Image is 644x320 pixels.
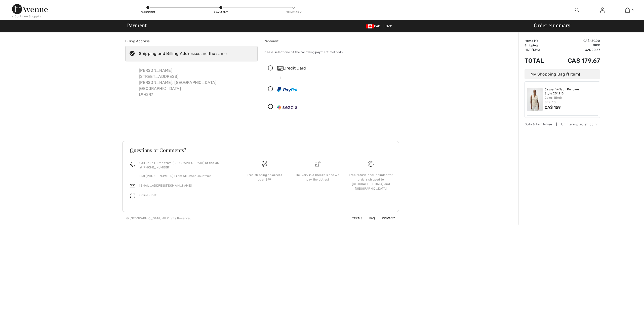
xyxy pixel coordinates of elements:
[366,24,374,28] img: Canadian Dollar
[12,14,43,19] div: < Continue Shopping
[126,216,191,221] div: © [GEOGRAPHIC_DATA] All Rights Reserved
[277,105,297,110] img: Sezzle
[632,8,633,12] span: 1
[127,23,146,28] span: Payment
[140,10,155,15] div: Shipping
[277,65,392,71] div: Credit Card
[143,166,170,169] a: [PHONE_NUMBER]
[363,217,375,220] a: FAQ
[242,173,287,182] div: Free shipping on orders over $99
[348,173,393,191] div: Free return label included for orders shipped to [GEOGRAPHIC_DATA] and [GEOGRAPHIC_DATA]
[130,162,135,167] img: call
[262,161,267,167] img: Free shipping on orders over $99
[139,193,156,197] span: Online Chat
[525,52,553,69] td: Total
[553,52,600,69] td: CA$ 179.67
[615,7,640,13] a: 1
[545,88,598,95] a: Casual V-Neck Pullover Style 254215
[130,183,135,189] img: email
[315,161,320,167] img: Delivery is a breeze since we pay the duties!
[596,7,609,13] a: Sign In
[130,193,135,198] img: chat
[525,69,600,79] div: My Shopping Bag (1 Item)
[535,39,537,43] span: 1
[139,174,232,178] p: Dial [PHONE_NUMBER] From All Other Countries
[625,7,630,13] img: My Bag
[545,95,598,104] div: Color: Birch Size: 10
[277,87,297,92] img: PayPal
[553,43,600,48] td: Free
[135,63,258,102] div: [PERSON_NAME] [STREET_ADDRESS] [PERSON_NAME], [GEOGRAPHIC_DATA], [GEOGRAPHIC_DATA] L9H2R7
[553,48,600,52] td: CA$ 20.67
[525,48,553,52] td: HST (13%)
[525,39,553,43] td: Items ( )
[553,39,600,43] td: CA$ 159.00
[277,66,284,70] img: Credit Card
[527,88,543,111] img: Casual V-Neck Pullover Style 254215
[366,24,382,28] span: CAD
[130,148,391,153] h3: Questions or Comments?
[368,161,374,167] img: Free shipping on orders over $99
[125,39,258,44] div: Billing Address
[295,173,340,182] div: Delivery is a breeze since we pay the duties!
[525,43,553,48] td: Shipping
[12,4,48,14] img: 1ère Avenue
[575,7,579,13] img: search the website
[528,23,641,28] div: Order Summary
[213,10,228,15] div: Payment
[376,217,395,220] a: Privacy
[545,105,561,110] span: CA$ 159
[139,161,232,170] p: Call us Toll-Free from [GEOGRAPHIC_DATA] or the US at
[525,122,600,127] div: Duty & tariff-free | Uninterrupted shipping
[264,46,396,58] div: Please select one of the following payment methods
[385,24,392,28] span: EN
[139,51,227,57] div: Shipping and Billing Addresses are the same
[139,184,192,187] a: [EMAIL_ADDRESS][DOMAIN_NAME]
[264,39,396,44] div: Payment
[286,10,301,15] div: Summary
[346,217,363,220] a: Terms
[600,7,605,13] img: My Info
